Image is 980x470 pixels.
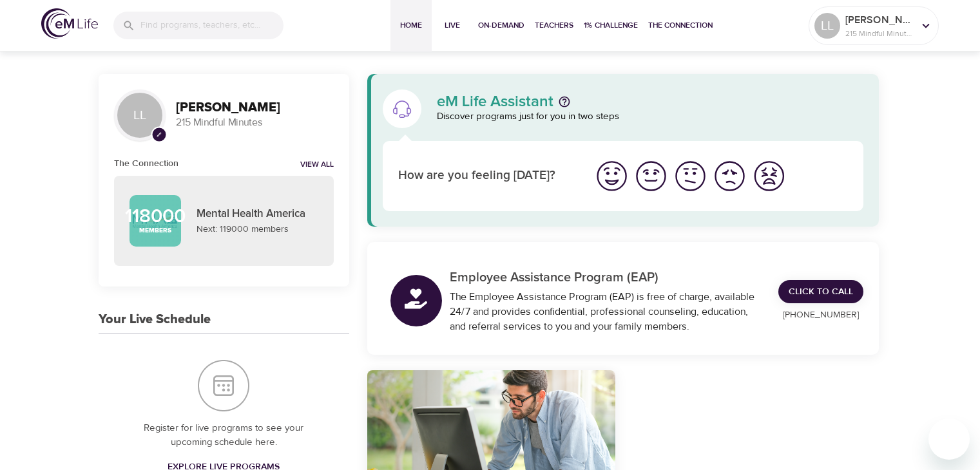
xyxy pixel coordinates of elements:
p: 215 Mindful Minutes [176,115,334,130]
div: LL [114,89,166,141]
p: Register for live programs to see your upcoming schedule here. [124,421,323,450]
iframe: Button to launch messaging window [928,418,970,460]
p: eM Life Assistant [437,94,553,109]
span: Teachers [535,19,573,32]
img: eM Life Assistant [392,99,412,119]
div: The Employee Assistance Program (EAP) is free of charge, available 24/7 and provides confidential... [450,290,764,334]
p: [PHONE_NUMBER] [778,308,863,322]
a: Click to Call [778,280,863,304]
img: Your Live Schedule [198,360,249,411]
img: great [594,158,629,194]
button: I'm feeling bad [710,156,749,196]
span: Live [437,19,468,32]
span: The Connection [648,19,713,32]
p: Members [139,226,171,236]
span: Click to Call [789,284,853,300]
button: I'm feeling good [631,156,671,196]
input: Find programs, teachers, etc... [140,12,283,39]
h3: Your Live Schedule [99,312,211,327]
button: I'm feeling great [592,156,631,196]
p: Discover programs just for you in two steps [437,109,864,124]
button: I'm feeling worst [749,156,789,196]
img: good [633,158,669,194]
p: 215 Mindful Minutes [845,28,914,39]
button: I'm feeling ok [671,156,710,196]
p: Mental Health America [197,206,318,223]
img: bad [712,158,747,194]
img: logo [41,8,98,39]
a: View all notifications [300,160,334,171]
div: LL [814,13,840,39]
img: worst [751,158,787,194]
p: Next: 119000 members [197,223,318,236]
span: 1% Challenge [584,19,638,32]
span: Home [396,19,427,32]
p: Employee Assistance Program (EAP) [450,268,764,287]
h3: [PERSON_NAME] [176,100,334,115]
p: How are you feeling [DATE]? [398,167,577,185]
span: On-Demand [478,19,524,32]
h6: The Connection [114,156,178,171]
p: 118000 [125,207,186,226]
p: [PERSON_NAME] [845,12,914,28]
img: ok [673,158,708,194]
